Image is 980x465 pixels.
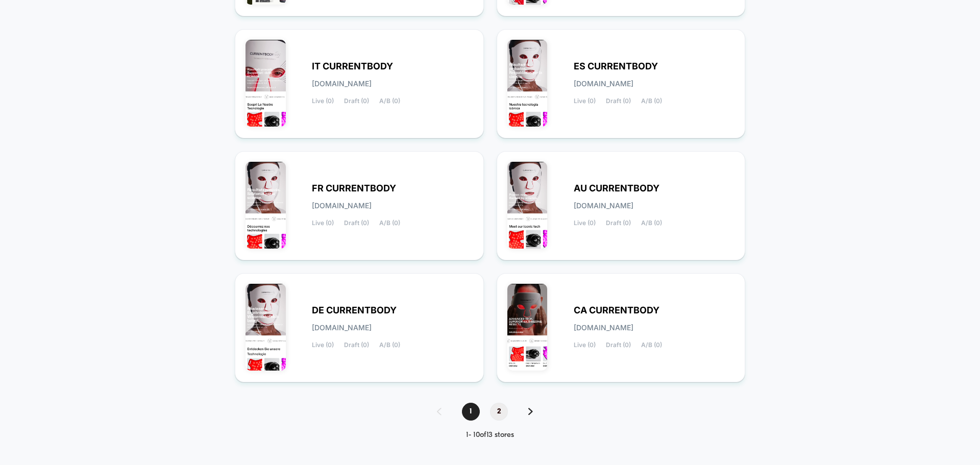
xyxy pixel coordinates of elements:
span: IT CURRENTBODY [312,63,393,70]
img: AU_CURRENTBODY [507,162,548,249]
span: Live (0) [312,97,334,105]
span: A/B (0) [379,341,400,349]
span: Live (0) [574,219,596,227]
img: IT_CURRENTBODY [246,40,286,127]
span: Draft (0) [606,219,631,227]
span: ES CURRENTBODY [574,63,658,70]
span: Live (0) [574,341,596,349]
img: CA_CURRENTBODY [507,284,548,371]
span: [DOMAIN_NAME] [312,324,372,331]
span: Live (0) [312,341,334,349]
span: [DOMAIN_NAME] [312,80,372,87]
span: DE CURRENTBODY [312,307,397,314]
span: 2 [490,403,508,421]
span: [DOMAIN_NAME] [574,80,633,87]
span: Draft (0) [344,97,369,105]
span: Draft (0) [606,97,631,105]
span: FR CURRENTBODY [312,185,396,192]
img: FR_CURRENTBODY [246,162,286,249]
span: [DOMAIN_NAME] [574,202,633,209]
span: Draft (0) [344,341,369,349]
img: DE_CURRENTBODY [246,284,286,371]
span: Live (0) [574,97,596,105]
span: Draft (0) [606,341,631,349]
div: 1 - 10 of 13 stores [427,431,553,439]
span: Live (0) [312,219,334,227]
span: A/B (0) [379,97,400,105]
span: A/B (0) [641,219,662,227]
span: Draft (0) [344,219,369,227]
span: AU CURRENTBODY [574,185,659,192]
img: pagination forward [528,408,533,415]
span: CA CURRENTBODY [574,307,659,314]
img: ES_CURRENTBODY [507,40,548,127]
span: A/B (0) [379,219,400,227]
span: A/B (0) [641,341,662,349]
span: [DOMAIN_NAME] [574,324,633,331]
span: [DOMAIN_NAME] [312,202,372,209]
span: A/B (0) [641,97,662,105]
span: 1 [462,403,480,421]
